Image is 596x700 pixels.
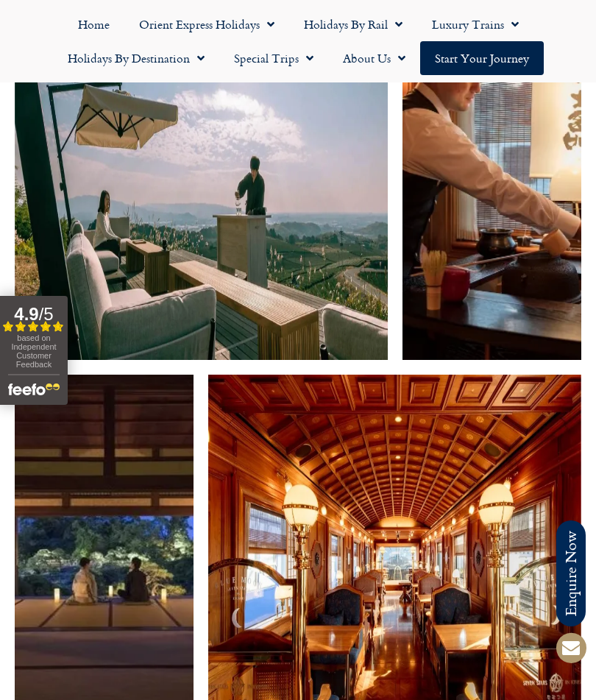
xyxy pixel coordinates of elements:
[417,7,533,41] a: Luxury Trains
[328,41,420,75] a: About Us
[63,7,124,41] a: Home
[289,7,417,41] a: Holidays by Rail
[7,7,589,75] nav: Menu
[420,41,544,75] a: Start your Journey
[124,7,289,41] a: Orient Express Holidays
[53,41,219,75] a: Holidays by Destination
[219,41,328,75] a: Special Trips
